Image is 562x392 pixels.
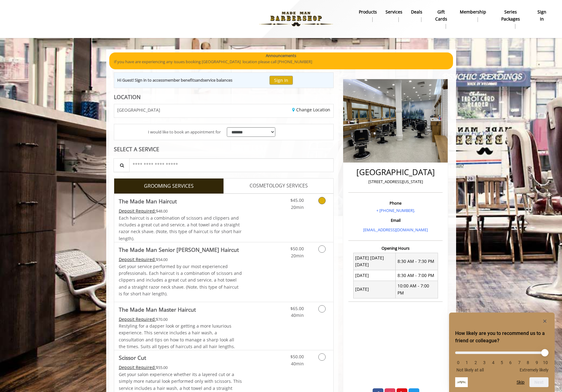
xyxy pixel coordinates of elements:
[529,377,548,387] button: Next question
[507,360,514,365] li: 6
[254,2,338,36] img: Made Man Barbershop logo
[517,380,525,385] button: Skip
[290,354,304,359] span: $50.00
[396,253,438,270] td: 8:30 AM - 7:30 PM
[119,256,156,262] span: This service needs some Advance to be paid before we block your appointment
[455,360,461,365] li: 0
[363,227,428,233] a: [EMAIL_ADDRESS][DOMAIN_NAME]
[119,316,156,322] span: This service needs some Advance to be paid before we block your appointment
[490,360,496,365] li: 4
[455,317,548,387] div: How likely are you to recommend us to a friend or colleague? Select an option from 0 to 10, with ...
[114,59,448,65] p: If you have are experiencing any issues booking [GEOGRAPHIC_DATA] location please call [PHONE_NUM...
[350,201,441,205] h3: Phone
[119,305,196,314] b: The Made Man Master Haircut
[119,197,177,206] b: The Made Man Haircut
[396,270,438,281] td: 8:30 AM - 7:00 PM
[290,246,304,252] span: $50.00
[119,208,156,214] span: This service needs some Advance to be paid before we block your appointment
[460,9,486,15] b: Membership
[291,204,304,210] span: 20min
[117,77,232,83] div: Hi Guest! Sign in to access and
[355,8,381,24] a: Productsproducts
[250,182,308,190] span: COSMETOLOGY SERVICES
[455,330,548,344] h2: How likely are you to recommend us to a friend or colleague? Select an option from 0 to 10, with ...
[291,312,304,318] span: 40min
[350,218,441,222] h3: Email
[119,256,242,263] div: $54.00
[114,93,141,101] b: LOCATION
[266,52,296,59] b: Announcements
[525,360,531,365] li: 8
[376,208,415,213] a: + [PHONE_NUMBER].
[464,360,470,365] li: 1
[119,364,242,371] div: $55.00
[481,360,487,365] li: 3
[490,8,531,30] a: Series packagesSeries packages
[353,281,396,298] td: [DATE]
[148,129,221,135] span: I would like to book an appointment for
[119,263,242,298] p: Get your service performed by our most experienced professionals. Each haircut is a combination o...
[495,9,527,22] b: Series packages
[520,367,548,372] span: Extremely likely
[499,360,505,365] li: 5
[292,107,330,113] a: Change Location
[290,197,304,203] span: $45.00
[114,146,334,152] div: SELECT A SERVICE
[531,8,553,24] a: sign insign in
[353,270,396,281] td: [DATE]
[117,108,160,112] span: [GEOGRAPHIC_DATA]
[144,182,194,190] span: GROOMING SERVICES
[353,253,396,270] td: [DATE] [DATE] [DATE]
[407,8,427,24] a: DealsDeals
[291,253,304,259] span: 20min
[473,360,479,365] li: 2
[119,215,242,241] span: Each haircut is a combination of scissors and clippers and includes a great cut and service, a ho...
[455,347,548,372] div: How likely are you to recommend us to a friend or colleague? Select an option from 0 to 10, with ...
[516,360,522,365] li: 7
[456,367,484,372] span: Not likely at all
[350,179,441,185] p: [STREET_ADDRESS][US_STATE]
[541,317,548,325] button: Hide survey
[381,8,407,24] a: ServicesServices
[455,8,490,24] a: MembershipMembership
[164,77,196,83] b: member benefits
[431,9,451,22] b: gift cards
[290,306,304,311] span: $65.00
[534,360,540,365] li: 9
[411,9,422,15] b: Deals
[427,8,455,30] a: Gift cardsgift cards
[203,77,232,83] b: service balances
[269,76,293,85] button: Sign In
[119,353,146,362] b: Scissor Cut
[119,316,242,323] div: $70.00
[119,245,239,254] b: The Made Man Senior [PERSON_NAME] Haircut
[359,9,377,15] b: products
[542,360,548,365] li: 10
[119,208,242,214] div: $48.00
[119,364,156,370] span: This service needs some Advance to be paid before we block your appointment
[291,361,304,367] span: 40min
[348,246,443,250] h3: Opening Hours
[114,158,130,172] button: Service Search
[396,281,438,298] td: 10:00 AM - 7:00 PM
[535,9,549,22] b: sign in
[119,323,235,349] span: Restyling for a dapper look or getting a more luxurious experience. This service includes a hair ...
[386,9,402,15] b: Services
[350,168,441,177] h2: [GEOGRAPHIC_DATA]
